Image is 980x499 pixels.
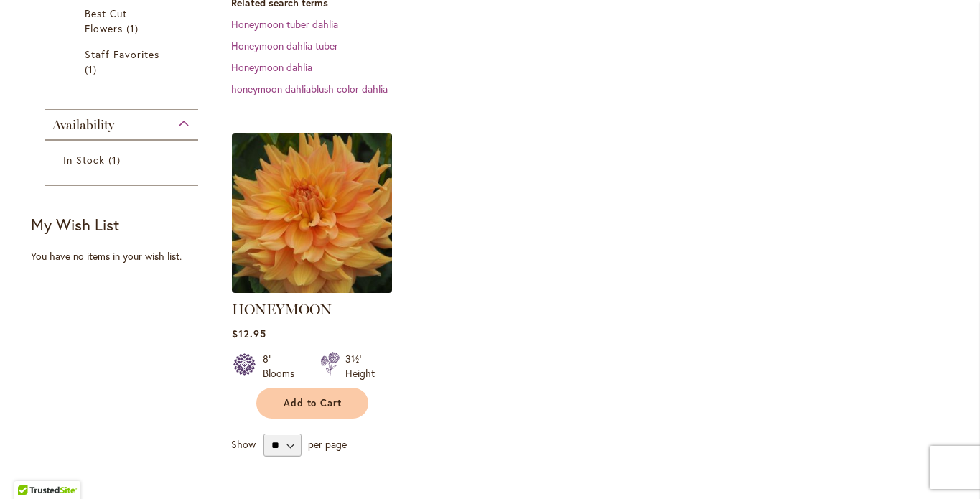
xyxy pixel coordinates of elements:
div: 8" Blooms [263,352,303,381]
a: honeymoon dahliablush color dahlia [231,82,388,95]
button: Add to Cart [256,388,368,419]
a: Honeymoon tuber dahlia [231,17,338,31]
span: Staff Favorites [85,47,160,61]
a: Honeymoon dahlia tuber [231,39,338,52]
a: Staff Favorites [85,47,163,77]
a: In Stock 1 [63,152,185,167]
strong: My Wish List [31,214,119,235]
iframe: Launch Accessibility Center [11,448,51,488]
div: 3½' Height [345,352,375,381]
span: per page [308,437,347,451]
a: HONEYMOON [232,301,332,318]
span: Show [231,437,256,451]
span: $12.95 [232,327,266,340]
span: 1 [85,62,101,77]
div: You have no items in your wish list. [31,249,223,264]
a: Best Cut Flowers [85,6,163,36]
span: Add to Cart [284,397,342,409]
a: Honeymoon [232,282,392,296]
span: In Stock [63,153,105,167]
span: 1 [126,21,142,36]
span: Best Cut Flowers [85,6,127,35]
a: Honeymoon dahlia [231,60,312,74]
span: 1 [108,152,124,167]
span: Availability [52,117,114,133]
img: Honeymoon [232,133,392,293]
